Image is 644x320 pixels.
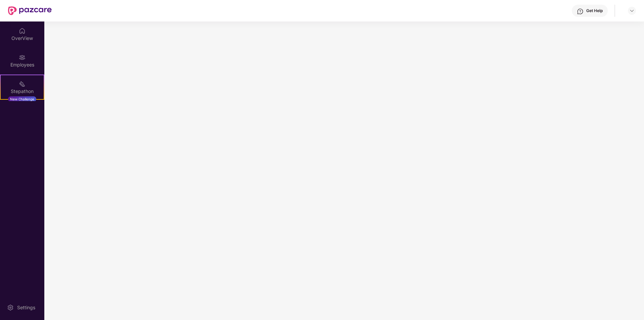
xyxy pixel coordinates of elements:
div: Stepathon [1,88,44,95]
img: svg+xml;base64,PHN2ZyBpZD0iRHJvcGRvd24tMzJ4MzIiIHhtbG5zPSJodHRwOi8vd3d3LnczLm9yZy8yMDAwL3N2ZyIgd2... [629,8,635,13]
img: svg+xml;base64,PHN2ZyBpZD0iSGVscC0zMngzMiIgeG1sbnM9Imh0dHA6Ly93d3cudzMub3JnLzIwMDAvc3ZnIiB3aWR0aD... [577,8,584,15]
img: svg+xml;base64,PHN2ZyBpZD0iU2V0dGluZy0yMHgyMCIgeG1sbnM9Imh0dHA6Ly93d3cudzMub3JnLzIwMDAvc3ZnIiB3aW... [7,304,14,311]
div: Settings [15,304,37,311]
div: Get Help [586,8,603,13]
img: svg+xml;base64,PHN2ZyBpZD0iSG9tZSIgeG1sbnM9Imh0dHA6Ly93d3cudzMub3JnLzIwMDAvc3ZnIiB3aWR0aD0iMjAiIG... [19,28,26,34]
img: svg+xml;base64,PHN2ZyB4bWxucz0iaHR0cDovL3d3dy53My5vcmcvMjAwMC9zdmciIHdpZHRoPSIyMSIgaGVpZ2h0PSIyMC... [19,81,26,87]
img: svg+xml;base64,PHN2ZyBpZD0iRW1wbG95ZWVzIiB4bWxucz0iaHR0cDovL3d3dy53My5vcmcvMjAwMC9zdmciIHdpZHRoPS... [19,54,26,61]
img: New Pazcare Logo [8,6,52,15]
div: New Challenge [8,96,36,102]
